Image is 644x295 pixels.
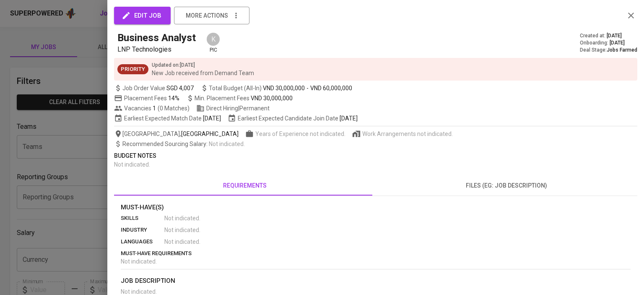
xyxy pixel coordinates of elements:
[607,32,622,39] span: [DATE]
[114,151,637,160] p: Budget Notes
[580,39,637,47] div: Onboarding :
[196,104,270,112] span: Direct Hiring | Permanent
[255,130,345,138] span: Years of Experience not indicated.
[362,130,453,138] span: Work Arrangements not indicated.
[164,214,200,222] span: Not indicated .
[263,84,305,92] span: VND 30,000,000
[121,276,631,286] p: job description
[124,95,179,102] span: Placement Fees
[306,84,309,92] span: -
[174,7,249,24] button: more actions
[164,226,200,234] span: Not indicated .
[123,10,161,21] span: edit job
[114,161,150,168] span: Not indicated .
[121,203,631,212] p: Must-Have(s)
[117,31,196,44] h5: Business Analyst
[121,226,164,234] p: industry
[117,45,171,53] span: LNP Technologies
[580,47,637,54] div: Deal Stage :
[121,249,631,258] p: must-have requirements
[209,141,245,147] span: Not indicated .
[152,61,254,69] p: Updated on : [DATE]
[114,104,190,112] span: Vacancies ( 0 Matches )
[195,95,293,102] span: Min. Placement Fees
[114,7,171,24] button: edit job
[203,114,221,123] span: [DATE]
[610,39,625,47] span: [DATE]
[117,65,148,73] span: Priority
[166,84,194,92] span: SGD 4,007
[121,258,157,265] span: Not indicated .
[151,104,156,112] span: 1
[152,69,254,77] p: New Job received from Demand Team
[114,114,221,123] span: Earliest Expected Match Date
[186,10,228,21] span: more actions
[206,32,221,47] div: K
[122,141,209,147] span: Recommended Sourcing Salary :
[310,84,352,92] span: VND 60,000,000
[340,114,358,123] span: [DATE]
[381,180,632,191] span: files (eg: job description)
[114,130,239,138] span: [GEOGRAPHIC_DATA] ,
[607,47,637,53] span: Jobs Farmed
[121,288,157,295] span: Not indicated .
[121,238,164,246] p: languages
[580,32,637,39] div: Created at :
[164,238,200,246] span: Not indicated .
[251,95,293,102] span: VND 30,000,000
[114,84,194,92] span: Job Order Value
[121,214,164,222] p: skills
[228,114,358,123] span: Earliest Expected Candidate Join Date
[168,95,179,102] span: 14%
[181,130,239,138] span: [GEOGRAPHIC_DATA]
[206,32,221,54] div: pic
[119,180,371,191] span: requirements
[200,84,352,92] span: Total Budget (All-In)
